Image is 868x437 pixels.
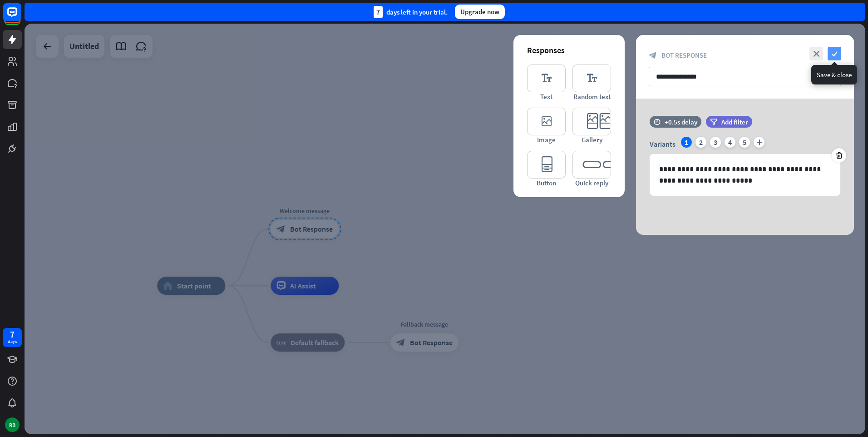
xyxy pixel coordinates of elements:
span: Bot Response [661,51,707,60]
div: 4 [725,137,735,148]
div: 7 [10,330,15,338]
div: 5 [739,137,750,148]
button: Open LiveChat chat widget [7,4,35,31]
div: days left in your trial. [374,6,448,18]
div: 3 [710,137,721,148]
div: days [8,338,17,345]
div: RB [5,417,20,432]
div: +0.5s delay [665,118,697,126]
i: check [828,47,841,60]
i: time [654,119,661,125]
i: close [809,47,823,60]
i: filter [710,119,717,125]
div: 2 [695,137,706,148]
div: 7 [374,6,383,18]
span: Variants [650,139,676,149]
div: 1 [681,137,692,148]
i: plus [754,137,764,148]
i: block_bot_response [649,51,657,60]
div: Upgrade now [455,5,505,19]
span: Add filter [721,118,748,126]
a: 7 days [3,328,22,347]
